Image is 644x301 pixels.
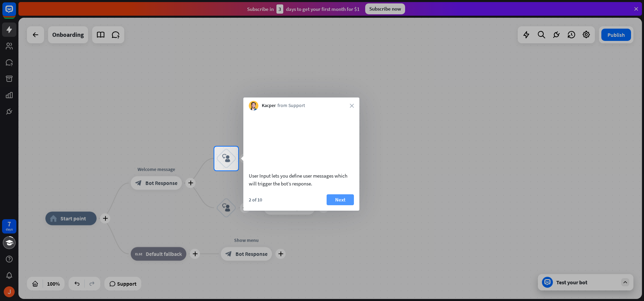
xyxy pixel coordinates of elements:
[222,154,230,163] i: block_user_input
[5,3,26,23] button: Open LiveChat chat widget
[350,104,354,108] i: close
[262,102,276,109] span: Kacper
[327,194,354,205] button: Next
[249,197,262,203] div: 2 of 10
[249,172,354,187] div: User Input lets you define user messages which will trigger the bot’s response.
[277,102,305,109] span: from Support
